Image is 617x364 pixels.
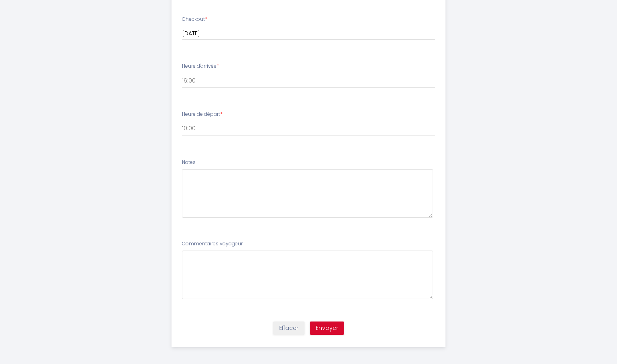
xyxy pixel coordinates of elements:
[273,322,304,335] button: Effacer
[182,16,207,23] label: Checkout
[182,240,243,248] label: Commentaires voyageur
[182,111,223,118] label: Heure de départ
[310,322,344,335] button: Envoyer
[182,159,196,166] label: Notes
[182,63,219,70] label: Heure d'arrivée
